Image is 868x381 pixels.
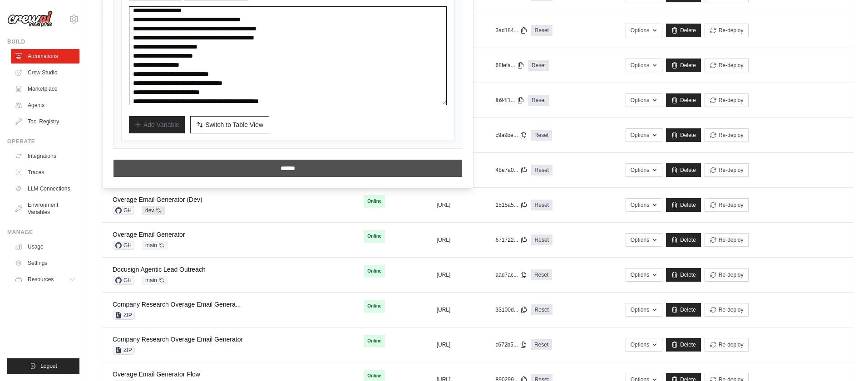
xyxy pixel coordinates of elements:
[496,132,527,139] button: c9a9be...
[626,198,662,212] button: Options
[528,60,549,71] a: Reset
[705,338,749,352] button: Re-deploy
[528,95,549,106] a: Reset
[531,165,552,176] a: Reset
[364,195,385,208] span: Online
[496,62,524,69] button: 68fefa...
[7,38,79,45] div: Build
[626,24,662,37] button: Options
[531,304,552,315] a: Reset
[823,337,868,381] iframe: Chat Widget
[11,198,79,220] a: Environment Variables
[666,338,701,352] a: Delete
[626,303,662,317] button: Options
[705,198,749,212] button: Re-deploy
[496,201,528,209] button: 1515a5...
[705,93,749,107] button: Re-deploy
[113,206,134,215] span: GH
[531,25,552,36] a: Reset
[190,116,269,133] button: Switch to Table View
[666,303,701,317] a: Delete
[11,49,79,63] a: Automations
[113,371,200,378] a: Overage Email Generator Flow
[705,163,749,177] button: Re-deploy
[205,120,263,129] span: Switch to Table View
[626,338,662,352] button: Options
[142,241,168,250] span: main
[666,268,701,282] a: Delete
[496,166,528,174] button: 48e7a0...
[666,163,701,177] a: Delete
[496,236,528,244] button: 671722...
[7,138,79,145] div: Operate
[113,241,134,250] span: GH
[113,346,135,355] span: ZIP
[626,93,662,107] button: Options
[496,97,524,104] button: fb94f1...
[705,303,749,317] button: Re-deploy
[626,268,662,282] button: Options
[626,233,662,247] button: Options
[531,200,552,210] a: Reset
[666,128,701,142] a: Delete
[626,128,662,142] button: Options
[531,130,552,141] a: Reset
[666,24,701,37] a: Delete
[113,301,241,308] a: Company Research Overage Email Genera...
[113,311,135,320] span: ZIP
[113,231,185,238] a: Overage Email Generator
[666,93,701,107] a: Delete
[11,239,79,254] a: Usage
[666,233,701,247] a: Delete
[7,10,53,28] img: Logo
[496,341,527,348] button: c672b5...
[496,27,528,34] button: 3ad184...
[531,269,552,280] a: Reset
[142,206,165,215] span: dev
[113,276,134,285] span: GH
[364,230,385,243] span: Online
[11,165,79,180] a: Traces
[11,82,79,96] a: Marketplace
[113,336,243,343] a: Company Research Overage Email Generator
[142,276,168,285] span: main
[531,234,552,245] a: Reset
[11,181,79,196] a: LLM Connections
[11,256,79,270] a: Settings
[7,229,79,236] div: Manage
[40,362,57,370] span: Logout
[11,65,79,80] a: Crew Studio
[666,59,701,72] a: Delete
[28,276,54,283] span: Resources
[129,116,185,133] button: Add Variable
[496,306,528,313] button: 33100d...
[364,300,385,313] span: Online
[626,59,662,72] button: Options
[626,163,662,177] button: Options
[705,128,749,142] button: Re-deploy
[113,266,206,273] a: Docusign Agentic Lead Outreach
[364,335,385,347] span: Online
[7,358,79,374] button: Logout
[705,59,749,72] button: Re-deploy
[705,24,749,37] button: Re-deploy
[705,268,749,282] button: Re-deploy
[11,149,79,163] a: Integrations
[705,233,749,247] button: Re-deploy
[11,114,79,129] a: Tool Registry
[11,98,79,112] a: Agents
[113,196,202,203] a: Overage Email Generator (Dev)
[11,272,79,287] button: Resources
[496,271,527,278] button: aad7ac...
[364,265,385,278] span: Online
[666,198,701,212] a: Delete
[531,339,552,350] a: Reset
